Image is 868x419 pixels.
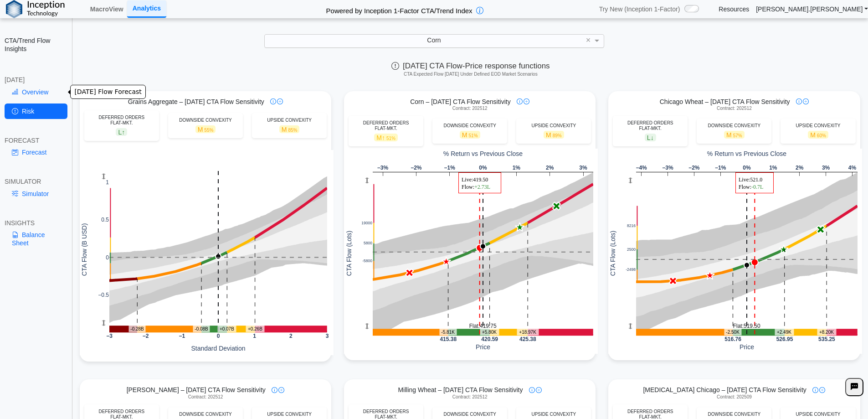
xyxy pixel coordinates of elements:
[391,62,550,70] span: [DATE] CTA Flow-Price response functions
[536,387,542,393] img: plus-icon.svg
[382,134,385,141] span: ↑
[521,412,586,417] div: UPSIDE CONVEXITY
[89,115,154,126] div: DEFERRED ORDERS FLAT-MKT.
[5,219,67,227] div: INSIGHTS
[270,98,276,104] img: info-icon.svg
[585,35,592,47] span: Clear value
[719,5,749,13] a: Resources
[5,36,67,53] h2: CTA/Trend Flow Insights
[544,131,564,139] span: M
[785,412,851,417] div: UPSIDE CONVEXITY
[796,98,802,104] img: info-icon.svg
[812,387,818,393] img: info-icon.svg
[386,136,395,141] span: 51%
[410,98,510,106] span: Corn – [DATE] CTA Flow Sensitivity
[353,120,419,131] div: DEFERRED ORDERS FLAT-MKT.
[5,227,67,251] a: Balance Sheet
[173,118,238,123] div: DOWNSIDE CONVEXITY
[553,133,562,138] span: 89%
[398,386,523,394] span: Milling Wheat – [DATE] CTA Flow Sensitivity
[643,386,806,394] span: [MEDICAL_DATA] Chicago – [DATE] CTA Flow Sensitivity
[521,123,586,129] div: UPSIDE CONVEXITY
[188,394,223,400] span: Contract: 202512
[724,131,745,139] span: M
[460,131,480,139] span: M
[5,186,67,202] a: Simulator
[173,412,238,417] div: DOWNSIDE CONVEXITY
[756,5,868,13] a: [PERSON_NAME].[PERSON_NAME]
[127,0,166,17] a: Analytics
[288,128,297,133] span: 85%
[77,72,864,77] h5: CTA Expected Flow [DATE] Under Defined EOD Market Scenarios
[204,128,213,133] span: 55%
[819,387,825,393] img: plus-icon.svg
[127,386,266,394] span: [PERSON_NAME] – [DATE] CTA Flow Sensitivity
[437,412,503,417] div: DOWNSIDE CONVEXITY
[87,1,127,17] a: MacroView
[599,5,680,13] span: Try New (Inception 1-Factor)
[257,412,322,417] div: UPSIDE CONVEXITY
[5,84,67,100] a: Overview
[660,98,790,106] span: Chicago Wheat – [DATE] CTA Flow Sensitivity
[374,134,398,141] span: M
[817,133,826,138] span: 60%
[128,98,264,106] span: Grains Aggregate – [DATE] CTA Flow Sensitivity
[277,98,283,104] img: plus-icon.svg
[524,98,529,104] img: plus-icon.svg
[733,133,742,138] span: 57%
[5,136,67,145] div: FORECAST
[5,103,67,119] a: Risk
[278,387,284,393] img: plus-icon.svg
[5,145,67,160] a: Forecast
[323,3,476,16] h2: Powered by Inception 1-Factor CTA/Trend Index
[272,387,277,393] img: info-icon.svg
[808,131,828,139] span: M
[452,394,488,400] span: Contract: 202512
[5,76,67,84] div: [DATE]
[717,394,752,400] span: Contract: 202509
[469,133,478,138] span: 51%
[427,36,441,44] span: Corn
[195,125,216,133] span: M
[651,134,654,141] span: ↓
[529,387,535,393] img: info-icon.svg
[452,106,488,111] span: Contract: 202512
[257,118,322,123] div: UPSIDE CONVEXITY
[116,128,127,136] span: L
[517,98,523,104] img: info-icon.svg
[437,123,503,129] div: DOWNSIDE CONVEXITY
[717,106,752,111] span: Contract: 202512
[617,120,683,131] div: DEFERRED ORDERS FLAT-MKT.
[70,85,145,99] div: [DATE] Flow Forecast
[5,177,67,186] div: SIMULATOR
[803,98,809,104] img: plus-icon.svg
[279,125,300,133] span: M
[586,36,591,44] span: ×
[122,129,125,136] span: ↑
[645,134,656,141] span: L
[785,123,851,129] div: UPSIDE CONVEXITY
[701,123,767,129] div: DOWNSIDE CONVEXITY
[701,412,767,417] div: DOWNSIDE CONVEXITY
